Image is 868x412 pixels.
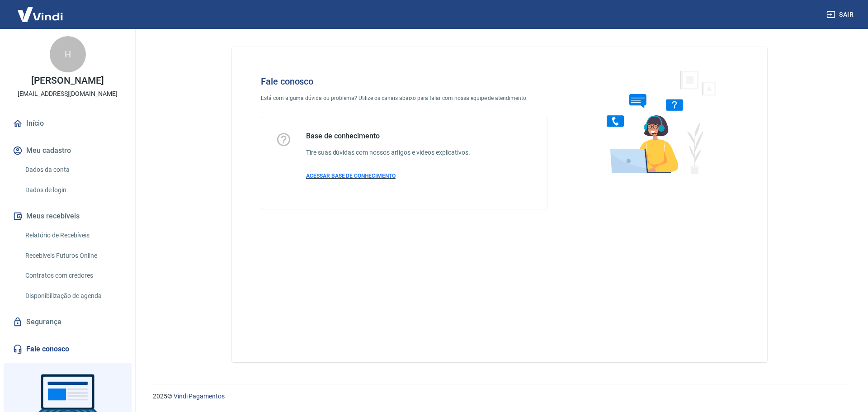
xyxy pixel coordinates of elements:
p: [PERSON_NAME] [31,76,104,85]
p: [EMAIL_ADDRESS][DOMAIN_NAME] [18,89,118,99]
h5: Base de conhecimento [306,132,470,141]
h6: Tire suas dúvidas com nossos artigos e vídeos explicativos. [306,148,470,157]
a: Início [11,114,124,133]
button: Sair [825,6,857,23]
a: Recebíveis Futuros Online [22,246,124,265]
a: Vindi Pagamentos [174,393,225,400]
img: Vindi [11,0,70,28]
a: Disponibilização de agenda [22,287,124,305]
a: Fale conosco [11,339,124,359]
a: Contratos com credores [22,266,124,285]
p: 2025 © [153,392,846,401]
a: ACESSAR BASE DE CONHECIMENTO [306,172,470,180]
button: Meu cadastro [11,141,124,161]
h4: Fale conosco [261,76,547,87]
img: Fale conosco [589,62,726,182]
a: Relatório de Recebíveis [22,226,124,245]
p: Está com alguma dúvida ou problema? Utilize os canais abaixo para falar com nossa equipe de atend... [261,94,547,102]
div: H [50,36,86,72]
a: Segurança [11,312,124,332]
span: ACESSAR BASE DE CONHECIMENTO [306,173,396,179]
a: Dados da conta [22,161,124,179]
a: Dados de login [22,181,124,199]
button: Meus recebíveis [11,206,124,226]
